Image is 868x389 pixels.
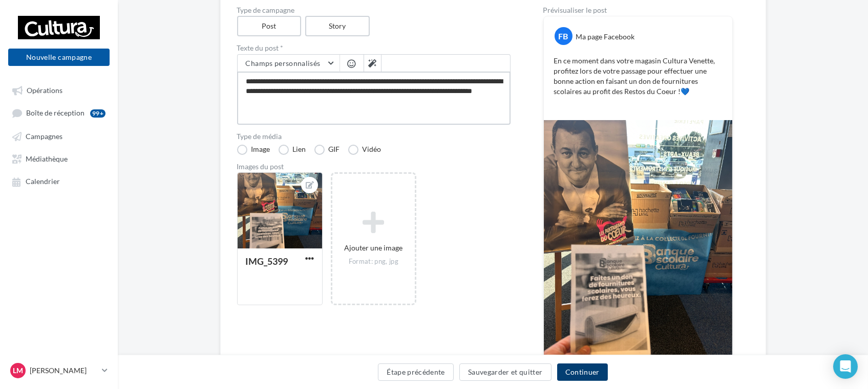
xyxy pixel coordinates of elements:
label: Type de campagne [237,7,511,14]
div: IMG_5399 [246,256,288,267]
label: Post [237,16,302,36]
p: [PERSON_NAME] [30,365,98,376]
span: Boîte de réception [26,109,84,118]
div: Open Intercom Messenger [833,354,858,379]
span: Calendrier [26,177,60,186]
div: Ma page Facebook [576,32,635,42]
a: Calendrier [6,172,112,190]
button: Sauvegarder et quitter [459,363,552,381]
button: Nouvelle campagne [8,49,110,66]
div: 99+ [90,109,105,118]
div: Prévisualiser le post [543,7,733,14]
button: Champs personnalisés [238,55,340,72]
label: Vidéo [348,145,382,155]
div: Images du post [237,163,511,170]
span: Médiathèque [26,154,68,163]
label: Texte du post * [237,44,511,52]
a: Opérations [6,81,112,99]
button: Continuer [557,363,608,381]
span: Campagnes [26,132,62,141]
label: Image [237,145,270,155]
span: Champs personnalisés [246,59,321,67]
a: Boîte de réception99+ [6,103,112,122]
div: FB [555,27,573,45]
label: Story [305,16,370,36]
p: En ce moment dans votre magasin Cultura Venette, profitez lors de votre passage pour effectuer un... [554,56,722,107]
span: LM [13,365,23,376]
span: Opérations [27,86,62,95]
a: LM [PERSON_NAME] [8,361,110,380]
label: GIF [314,145,340,155]
a: Médiathèque [6,149,112,168]
button: Étape précédente [378,363,454,381]
label: Lien [279,145,306,155]
label: Type de média [237,133,511,140]
a: Campagnes [6,127,112,145]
